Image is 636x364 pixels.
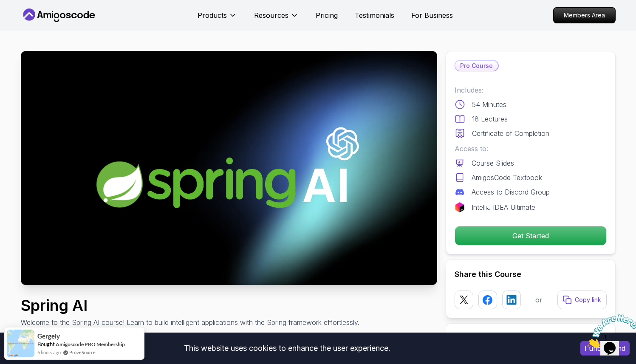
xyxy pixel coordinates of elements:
[316,10,338,20] a: Pricing
[455,332,607,344] h3: Got a Team of 5 or More?
[472,114,508,124] p: 18 Lectures
[554,8,615,23] p: Members Area
[37,333,60,340] span: Gergely
[56,341,125,347] a: Amigoscode PRO Membership
[21,317,359,327] p: Welcome to the Spring AI course! Learn to build intelligent applications with the Spring framewor...
[254,10,288,20] p: Resources
[575,296,601,304] p: Copy link
[3,3,7,11] span: 1
[535,295,543,305] p: or
[455,202,465,212] img: jetbrains logo
[557,291,607,309] button: Copy link
[455,268,607,280] h2: Share this Course
[583,311,636,351] iframe: chat widget
[355,10,394,20] a: Testimonials
[21,297,359,314] h1: Spring AI
[455,85,607,95] p: Includes:
[6,339,568,358] div: This website uses cookies to enhance the user experience.
[198,10,237,27] button: Products
[455,226,607,245] button: Get Started
[411,10,453,20] a: For Business
[254,10,299,27] button: Resources
[553,7,616,23] a: Members Area
[69,349,96,356] a: ProveSource
[455,144,607,154] p: Access to:
[455,61,498,71] p: Pro Course
[37,349,61,356] span: 6 hours ago
[198,10,227,20] p: Products
[3,3,56,37] img: Chat attention grabber
[472,128,549,138] p: Certificate of Completion
[472,202,535,212] p: IntelliJ IDEA Ultimate
[472,158,514,168] p: Course Slides
[455,226,606,245] p: Get Started
[37,341,55,347] span: Bought
[472,187,550,197] p: Access to Discord Group
[7,330,34,357] img: provesource social proof notification image
[580,341,630,356] button: Accept cookies
[472,172,542,183] p: AmigosCode Textbook
[21,51,437,285] img: spring-ai_thumbnail
[472,99,506,110] p: 54 Minutes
